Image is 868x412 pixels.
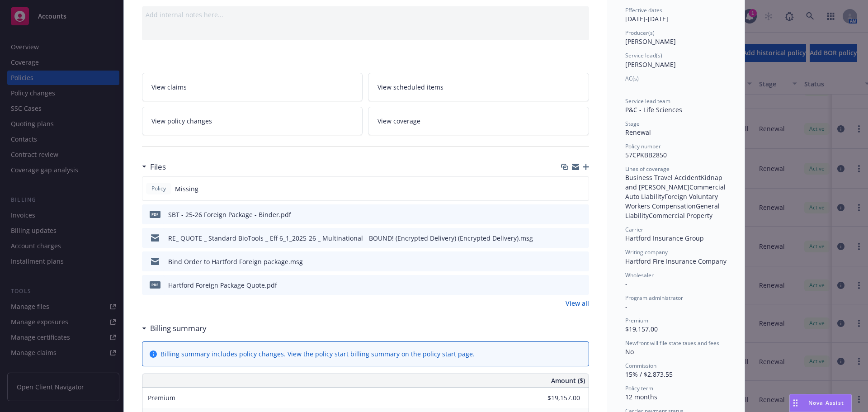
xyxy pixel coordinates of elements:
[527,391,585,405] input: 0.00
[625,83,627,91] span: -
[563,233,570,243] button: download file
[151,116,212,126] span: View policy changes
[142,161,166,173] div: Files
[625,151,667,159] span: 57CPKBB2850
[625,257,726,265] span: Hartford Fire Insurance Company
[625,6,662,14] span: Effective dates
[563,257,570,266] button: download file
[150,185,168,193] span: Policy
[148,393,175,402] span: Premium
[551,376,585,385] span: Amount ($)
[625,120,640,128] span: Stage
[625,183,727,201] span: Commercial Auto Liability
[146,10,585,19] div: Add internal notes here...
[625,325,658,333] span: $19,157.00
[150,211,160,218] span: pdf
[625,37,676,46] span: [PERSON_NAME]
[625,52,662,59] span: Service lead(s)
[625,294,683,302] span: Program administrator
[368,107,589,135] a: View coverage
[377,116,420,126] span: View coverage
[625,173,724,191] span: Kidnap and [PERSON_NAME]
[168,210,291,219] div: SBT - 25-26 Foreign Package - Binder.pdf
[625,271,654,279] span: Wholesaler
[625,142,661,150] span: Policy number
[625,192,720,210] span: Foreign Voluntary Workers Compensation
[625,339,719,347] span: Newfront will file state taxes and fees
[577,233,585,243] button: preview file
[625,279,627,288] span: -
[625,165,670,173] span: Lines of coverage
[563,280,570,290] button: download file
[577,280,585,290] button: preview file
[625,234,704,242] span: Hartford Insurance Group
[423,350,473,358] a: policy start page
[563,210,570,219] button: download file
[790,394,801,412] div: Drag to move
[142,73,363,101] a: View claims
[168,257,303,266] div: Bind Order to Hartford Foreign package.msg
[150,322,207,334] h3: Billing summary
[368,73,589,101] a: View scheduled items
[160,349,475,359] div: Billing summary includes policy changes. View the policy start billing summary on the .
[649,211,712,220] span: Commercial Property
[566,298,589,308] a: View all
[175,184,198,194] span: Missing
[625,226,643,233] span: Carrier
[625,347,634,356] span: No
[168,233,533,243] div: RE_ QUOTE _ Standard BioTools _ Eff 6_1_2025-26 _ Multinational - BOUND! (Encrypted Delivery) (En...
[625,370,673,379] span: 15% / $2,873.55
[142,322,207,334] div: Billing summary
[625,302,627,311] span: -
[625,75,639,82] span: AC(s)
[808,399,844,407] span: Nova Assist
[150,161,166,173] h3: Files
[377,82,443,92] span: View scheduled items
[625,317,648,324] span: Premium
[625,29,655,37] span: Producer(s)
[625,362,656,369] span: Commission
[625,60,676,69] span: [PERSON_NAME]
[625,97,670,105] span: Service lead team
[625,202,722,220] span: General Liability
[150,281,160,288] span: pdf
[577,210,585,219] button: preview file
[151,82,187,92] span: View claims
[142,107,363,135] a: View policy changes
[625,384,653,392] span: Policy term
[625,393,657,401] span: 12 months
[625,6,726,24] div: [DATE] - [DATE]
[625,248,668,256] span: Writing company
[625,105,682,114] span: P&C - Life Sciences
[625,128,651,137] span: Renewal
[577,257,585,266] button: preview file
[625,173,701,182] span: Business Travel Accident
[168,280,277,290] div: Hartford Foreign Package Quote.pdf
[789,394,852,412] button: Nova Assist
